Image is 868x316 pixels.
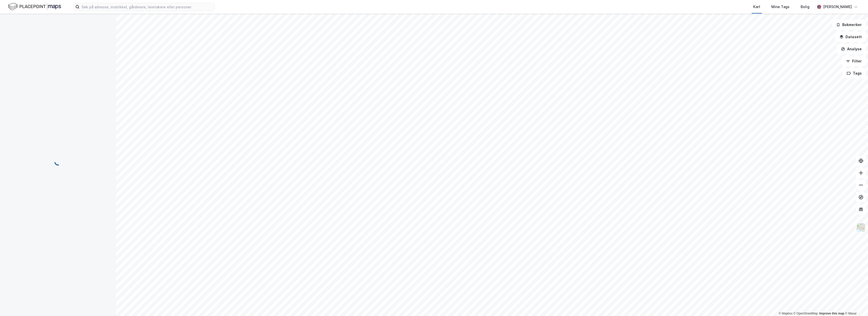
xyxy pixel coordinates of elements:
button: Tags [843,68,866,78]
img: spinner.a6d8c91a73a9ac5275cf975e30b51cfb.svg [54,158,62,166]
button: Filter [842,56,866,66]
div: Kontrollprogram for chat [843,292,868,316]
button: Bokmerker [832,20,866,30]
div: Mine Tags [771,4,790,10]
img: Z [856,223,866,232]
a: Mapbox [779,312,793,315]
a: Improve this map [819,312,844,315]
input: Søk på adresse, matrikkel, gårdeiere, leietakere eller personer [79,3,214,11]
div: [PERSON_NAME] [823,4,852,10]
button: Analyse [837,44,866,54]
div: Bolig [801,4,809,10]
button: Datasett [835,32,866,42]
a: OpenStreetMap [794,312,818,315]
div: Kart [753,4,760,10]
img: logo.f888ab2527a4732fd821a326f86c7f29.svg [8,2,61,11]
iframe: Chat Widget [843,292,868,316]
